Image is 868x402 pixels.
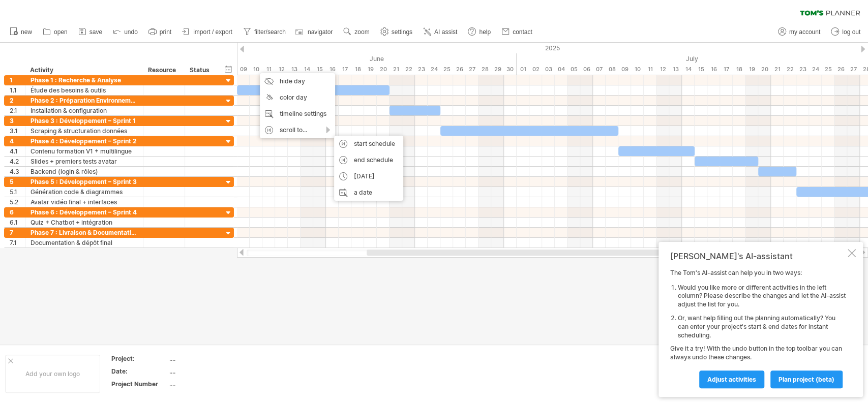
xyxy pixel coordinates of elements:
[678,284,846,309] li: Would you like more or different activities in the left column? Please describe the changes and l...
[326,64,339,75] div: Monday, 16 June 2025
[54,28,68,36] span: open
[334,184,403,201] div: a date
[529,64,542,75] div: Wednesday, 2 July 2025
[10,96,25,105] div: 2
[434,28,457,36] span: AI assist
[339,64,351,75] div: Tuesday, 17 June 2025
[555,64,567,75] div: Friday, 4 July 2025
[341,25,372,39] a: zoom
[720,64,733,75] div: Thursday, 17 July 2025
[262,64,275,75] div: Wednesday, 11 June 2025
[364,64,377,75] div: Thursday, 19 June 2025
[31,157,138,166] div: Slides + premiers tests avatar
[670,269,846,388] div: The Tom's AI-assist can help you in two ways: Give it a try! With the undo button in the top tool...
[124,28,138,36] span: undo
[146,25,174,39] a: print
[5,355,100,393] div: Add your own logo
[542,64,555,75] div: Thursday, 3 July 2025
[190,65,212,75] div: Status
[10,126,25,136] div: 3.1
[334,152,403,168] div: end schedule
[10,136,25,146] div: 4
[111,354,167,363] div: Project:
[847,64,860,75] div: Sunday, 27 July 2025
[10,197,25,207] div: 5.2
[10,146,25,156] div: 4.1
[402,64,415,75] div: Sunday, 22 June 2025
[351,64,364,75] div: Wednesday, 18 June 2025
[779,376,834,383] span: plan project (beta)
[10,238,25,248] div: 7.1
[784,64,796,75] div: Tuesday, 22 July 2025
[517,64,529,75] div: Tuesday, 1 July 2025
[842,28,860,36] span: log out
[31,228,138,237] div: Phase 7 : Livraison & Documentation
[10,207,25,217] div: 6
[237,64,250,75] div: Monday, 9 June 2025
[7,25,35,39] a: new
[567,64,580,75] div: Saturday, 5 July 2025
[670,251,846,261] div: [PERSON_NAME]'s AI-assistant
[10,157,25,166] div: 4.2
[491,64,504,75] div: Sunday, 29 June 2025
[10,167,25,176] div: 4.3
[707,64,720,75] div: Wednesday, 16 July 2025
[415,64,428,75] div: Monday, 23 June 2025
[378,25,415,39] a: settings
[771,64,784,75] div: Monday, 21 July 2025
[31,136,138,146] div: Phase 4 : Développement – Sprint 2
[135,53,517,64] div: June 2025
[479,28,491,36] span: help
[31,207,138,217] div: Phase 6 : Développement – Sprint 4
[31,126,138,136] div: Scraping & structuration données
[465,25,494,39] a: help
[21,28,32,36] span: new
[31,238,138,248] div: Documentation & dépôt final
[31,116,138,126] div: Phase 3 : Développement – Sprint 1
[260,106,335,122] div: timeline settings
[179,25,235,39] a: import / export
[453,64,466,75] div: Thursday, 26 June 2025
[354,28,369,36] span: zoom
[241,25,289,39] a: filter/search
[31,96,138,105] div: Phase 2 : Préparation Environnement
[10,75,25,85] div: 1
[809,64,822,75] div: Thursday, 24 July 2025
[10,85,25,95] div: 1.1
[631,64,644,75] div: Thursday, 10 July 2025
[31,167,138,176] div: Backend (login & rôles)
[169,380,255,388] div: ....
[10,106,25,115] div: 2.1
[789,28,820,36] span: my account
[504,64,517,75] div: Monday, 30 June 2025
[421,25,460,39] a: AI assist
[31,197,138,207] div: Avatar vidéo final + interfaces
[10,218,25,227] div: 6.1
[288,64,301,75] div: Friday, 13 June 2025
[828,25,863,39] a: log out
[695,64,707,75] div: Tuesday, 15 July 2025
[110,25,141,39] a: undo
[707,376,756,383] span: Adjust activities
[10,177,25,187] div: 5
[334,136,403,152] div: start schedule
[169,354,255,363] div: ....
[377,64,390,75] div: Friday, 20 June 2025
[770,370,843,388] a: plan project (beta)
[499,25,535,39] a: contact
[678,314,846,339] li: Or, want help filling out the planning automatically? You can enter your project's start & end da...
[656,64,669,75] div: Saturday, 12 July 2025
[169,367,255,376] div: ....
[301,64,313,75] div: Saturday, 14 June 2025
[260,89,335,106] div: color day
[31,187,138,197] div: Génération code & diagrammes
[580,64,593,75] div: Sunday, 6 July 2025
[682,64,695,75] div: Monday, 14 July 2025
[466,64,478,75] div: Friday, 27 June 2025
[313,64,326,75] div: Sunday, 15 June 2025
[478,64,491,75] div: Saturday, 28 June 2025
[775,25,823,39] a: my account
[111,380,167,388] div: Project Number
[250,64,262,75] div: Tuesday, 10 June 2025
[10,187,25,197] div: 5.1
